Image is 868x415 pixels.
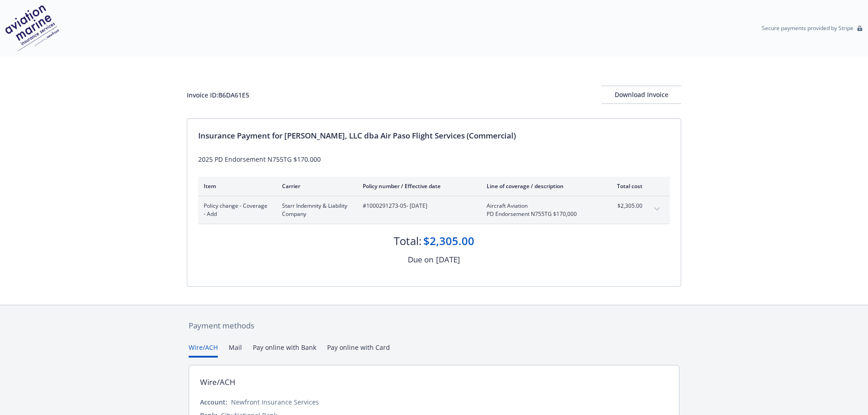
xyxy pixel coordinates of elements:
[436,254,460,266] div: [DATE]
[229,343,242,358] button: Mail
[282,202,348,218] span: Starr Indemnity & Liability Company
[204,202,267,218] span: Policy change - Coverage - Add
[601,86,681,104] button: Download Invoice
[189,343,218,358] button: Wire/ACH
[423,233,474,249] div: $2,305.00
[198,196,670,224] div: Policy change - Coverage - AddStarr Indemnity & Liability Company#1000291273-05- [DATE]Aircraft A...
[394,233,421,249] div: Total:
[198,130,670,142] div: Insurance Payment for [PERSON_NAME], LLC dba Air Paso Flight Services (Commercial)
[363,182,472,190] div: Policy number / Effective date
[327,343,390,358] button: Pay online with Card
[487,182,594,190] div: Line of coverage / description
[282,182,348,190] div: Carrier
[762,24,853,32] p: Secure payments provided by Stripe
[408,254,433,266] div: Due on
[204,182,267,190] div: Item
[198,154,670,164] div: 2025 PD Endorsement N755TG $170,000
[487,210,594,218] span: PD Endorsement N755TG $170,000
[608,202,642,210] span: $2,305.00
[363,202,472,210] span: #1000291273-05 - [DATE]
[253,343,316,358] button: Pay online with Bank
[650,202,664,216] button: expand content
[487,202,594,210] span: Aircraft Aviation
[187,90,249,100] div: Invoice ID: B6DA61E5
[200,397,227,407] div: Account:
[231,397,319,407] div: Newfront Insurance Services
[487,202,594,218] span: Aircraft AviationPD Endorsement N755TG $170,000
[189,320,679,332] div: Payment methods
[200,376,236,388] div: Wire/ACH
[608,182,642,190] div: Total cost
